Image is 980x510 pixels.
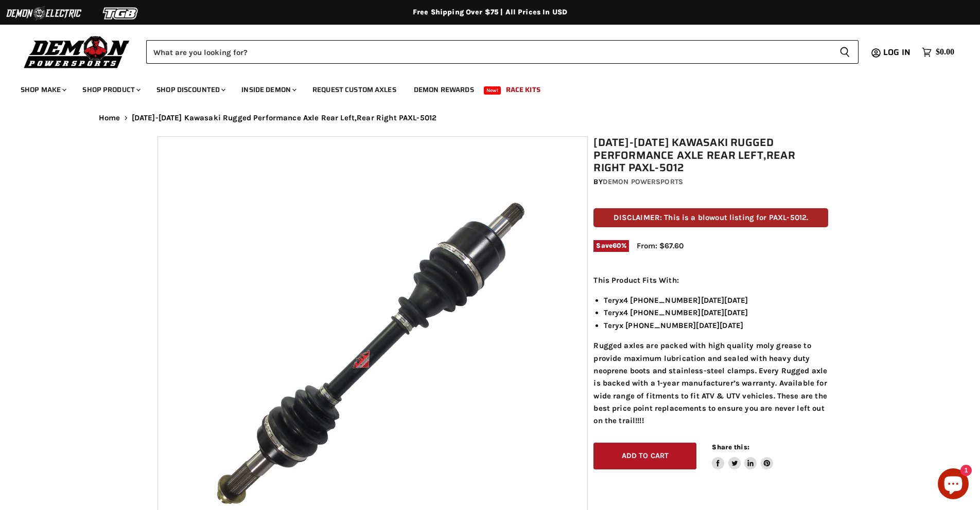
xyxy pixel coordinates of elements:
span: Log in [883,46,911,59]
li: Teryx [PHONE_NUMBER][DATE][DATE] [604,319,828,332]
a: Home [99,114,120,122]
a: Demon Powersports [603,177,683,186]
span: [DATE]-[DATE] Kawasaki Rugged Performance Axle Rear Left,Rear Right PAXL-5012 [132,114,437,122]
img: Demon Powersports [21,33,133,70]
p: This Product Fits With: [593,274,828,286]
a: Inside Demon [234,79,303,100]
button: Add to cart [593,443,696,470]
img: Demon Electric Logo 2 [5,4,82,23]
span: Add to cart [622,451,669,460]
div: by [593,176,828,188]
span: Share this: [712,443,749,451]
inbox-online-store-chat: Shopify online store chat [935,468,972,502]
div: Rugged axles are packed with high quality moly grease to provide maximum lubrication and sealed w... [593,274,828,427]
a: Demon Rewards [406,79,482,100]
p: DISCLAIMER: This is a blowout listing for PAXL-5012. [593,208,828,227]
a: Log in [879,48,917,57]
span: $0.00 [936,47,954,57]
aside: Share this: [712,443,773,470]
span: New! [484,86,501,95]
div: Free Shipping Over $75 | All Prices In USD [78,8,902,17]
input: Search [146,40,831,64]
a: Race Kits [498,79,548,100]
nav: Breadcrumbs [78,114,902,122]
a: Shop Discounted [149,79,232,100]
button: Search [831,40,859,64]
ul: Main menu [13,75,952,100]
img: TGB Logo 2 [82,4,160,23]
span: 60 [612,242,621,249]
li: Teryx4 [PHONE_NUMBER][DATE][DATE] [604,294,828,306]
li: Teryx4 [PHONE_NUMBER][DATE][DATE] [604,306,828,319]
form: Product [146,40,859,64]
a: Shop Product [75,79,147,100]
span: From: $67.60 [637,241,684,250]
h1: [DATE]-[DATE] Kawasaki Rugged Performance Axle Rear Left,Rear Right PAXL-5012 [593,136,828,174]
a: Request Custom Axles [305,79,404,100]
span: Save % [593,240,629,251]
a: $0.00 [917,45,959,60]
a: Shop Make [13,79,73,100]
